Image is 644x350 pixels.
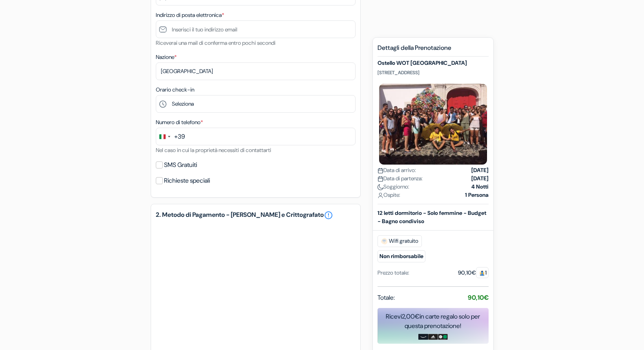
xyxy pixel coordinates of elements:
span: Data di arrivo: [378,166,416,174]
h5: 2. Metodo di Pagamento - [PERSON_NAME] e Crittografato [156,211,356,220]
a: error_outline [324,211,333,220]
span: Ospite: [378,191,400,199]
p: [STREET_ADDRESS] [378,70,489,76]
img: calendar.svg [378,168,383,174]
div: Ricevi in carte regalo solo per questa prenotazione! [378,312,489,331]
span: Totale: [378,293,395,302]
h5: Ostello WOT [GEOGRAPHIC_DATA] [378,60,489,66]
img: adidas-card.png [428,334,438,340]
div: Prezzo totale: [378,269,409,277]
div: +39 [174,132,185,141]
img: uber-uber-eats-card.png [438,334,448,340]
small: Non rimborsabile [378,250,425,262]
label: Nazione [156,53,177,61]
img: free_wifi.svg [381,238,387,244]
img: amazon-card-no-text.png [418,334,428,340]
img: guest.svg [479,270,485,276]
strong: [DATE] [471,174,489,183]
small: Nel caso in cui la proprietà necessiti di contattarti [156,147,271,154]
label: SMS Gratuiti [164,159,197,170]
img: moon.svg [378,184,383,190]
img: calendar.svg [378,176,383,182]
span: Wifi gratuito [378,235,422,247]
label: Numero di telefono [156,118,203,126]
strong: 90,10€ [468,293,489,302]
small: Riceverai una mail di conferma entro pochi secondi [156,39,275,46]
span: Soggiorno: [378,183,409,191]
span: 1 [476,267,489,278]
label: Indirizzo di posta elettronica [156,11,224,19]
span: Data di partenza: [378,174,423,183]
div: 90,10€ [458,269,489,277]
input: Inserisci il tuo indirizzo email [156,20,356,38]
label: Orario check-in [156,86,194,94]
button: Change country, selected Italy (+39) [156,128,185,145]
strong: 1 Persona [465,191,489,199]
b: 12 letti dormitorio - Solo femmine - Budget - Bagno condiviso [378,209,486,225]
img: user_icon.svg [378,192,383,198]
label: Richieste speciali [164,175,210,186]
strong: [DATE] [471,166,489,174]
strong: 4 Notti [471,183,489,191]
h5: Dettagli della Prenotazione [378,44,489,57]
span: 2,00€ [402,312,420,321]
